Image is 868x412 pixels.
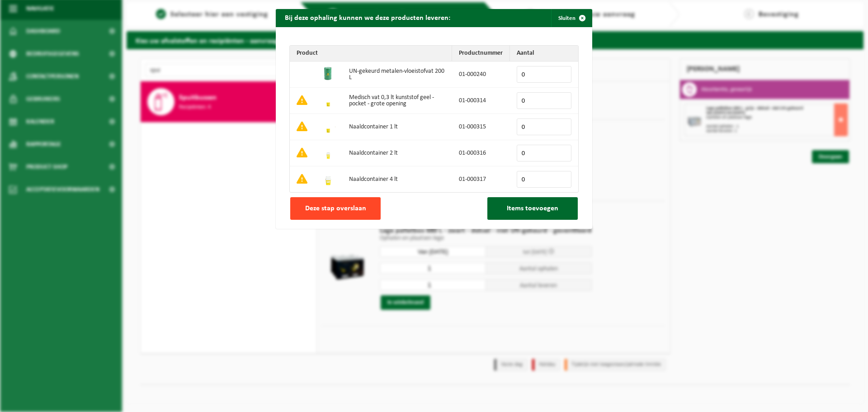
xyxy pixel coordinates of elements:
button: Sluiten [551,9,591,27]
button: Items toevoegen [487,197,578,220]
img: 01-000316 [321,145,335,160]
img: 01-000240 [321,66,335,81]
td: 01-000240 [452,62,510,88]
th: Product [290,46,452,62]
th: Productnummer [452,46,510,62]
td: 01-000314 [452,88,510,114]
th: Aantal [510,46,578,62]
td: 01-000315 [452,114,510,140]
h2: Bij deze ophaling kunnen we deze producten leveren: [276,9,459,26]
td: Naaldcontainer 4 lt [342,166,452,192]
span: Items toevoegen [507,205,558,212]
button: Deze stap overslaan [290,197,381,220]
td: 01-000316 [452,140,510,166]
td: Naaldcontainer 2 lt [342,140,452,166]
span: Deze stap overslaan [305,205,366,212]
img: 01-000317 [321,171,335,186]
img: 01-000314 [321,93,335,107]
td: UN-gekeurd metalen-vloeistofvat 200 L [342,62,452,88]
td: Medisch vat 0,3 lt kunststof geel - pocket - grote opening [342,88,452,114]
img: 01-000315 [321,119,335,133]
td: 01-000317 [452,166,510,192]
td: Naaldcontainer 1 lt [342,114,452,140]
